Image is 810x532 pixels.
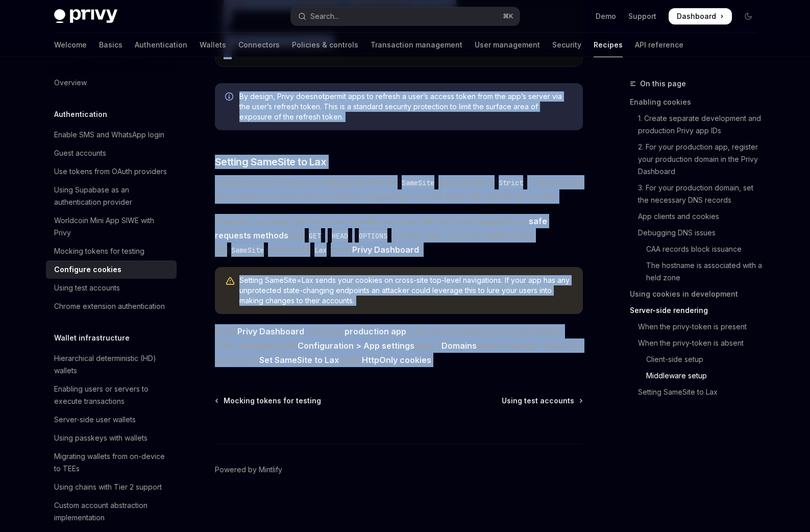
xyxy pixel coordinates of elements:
a: Client-side setup [630,351,765,368]
a: Privy Dashboard [352,245,419,255]
img: dark logo [54,9,117,23]
span: Setting SameSite=Lax sends your cookies on cross-site top-level navigations. If your app has any ... [239,275,573,306]
a: 2. For your production app, register your production domain in the Privy Dashboard [630,139,765,180]
code: HEAD [328,230,352,241]
span: Setting SameSite to Lax [215,155,327,169]
div: Using test accounts [54,282,120,294]
strong: HttpOnly cookies [362,355,431,365]
div: Search... [310,10,339,22]
strong: Set SameSite to Lax [259,355,339,365]
a: Using passkeys with wallets [46,429,177,447]
strong: Configuration > App settings [298,341,414,351]
a: Authentication [135,33,187,57]
button: Open search [291,7,520,26]
code: SameSite [227,245,268,256]
div: Enabling users or servers to execute transactions [54,383,170,407]
div: Enable SMS and WhatsApp login [54,129,164,141]
strong: Domains [441,341,477,351]
a: Enable SMS and WhatsApp login [46,126,177,144]
a: API reference [635,33,683,57]
a: Recipes [594,33,623,57]
code: SameSite [398,177,438,188]
div: Use tokens from OAuth providers [54,165,167,178]
a: Middleware setup [630,368,765,384]
a: Chrome extension authentication [46,297,177,316]
a: Policies & controls [292,33,358,57]
a: Debugging DNS issues [630,225,765,241]
a: App clients and cookies [630,208,765,225]
span: By design, Privy does permit apps to refresh a user’s access token from the app’s server via the ... [239,91,573,122]
strong: not [313,92,325,101]
a: Basics [99,33,122,57]
div: Hierarchical deterministic (HD) wallets [54,352,170,377]
a: Transaction management [371,33,462,57]
div: Custom account abstraction implementation [54,499,170,524]
span: Mocking tokens for testing [224,396,321,406]
a: The hostname is associated with a held zone [630,257,765,286]
a: Worldcoin Mini App SIWE with Privy [46,211,177,242]
div: Worldcoin Mini App SIWE with Privy [54,214,170,239]
a: Welcome [54,33,87,57]
code: Lax [310,245,331,256]
span: Dashboard [677,11,716,21]
code: OPTIONS [355,230,391,241]
a: Support [628,11,656,21]
a: Using Supabase as an authentication provider [46,181,177,211]
svg: Info [225,92,235,103]
a: CAA records block issuance [630,241,765,257]
div: Configure cookies [54,263,121,276]
span: However, you may wish to receive cookies on cross-site top-level navigations or (e.g. , , ). In t... [215,214,583,257]
a: 3. For your production domain, set the necessary DNS records [630,180,765,208]
a: Configure cookies [46,260,177,279]
span: On this page [640,78,686,90]
a: Using chains with Tier 2 support [46,478,177,496]
code: Strict [495,177,527,188]
a: Setting SameSite to Lax [630,384,765,400]
a: Server-side rendering [630,302,765,319]
div: Using passkeys with wallets [54,432,148,444]
a: 1. Create separate development and production Privy app IDs [630,110,765,139]
a: Use tokens from OAuth providers [46,162,177,181]
div: Chrome extension authentication [54,300,165,312]
a: Connectors [238,33,280,57]
a: Mocking tokens for testing [216,396,321,406]
a: Powered by Mintlify [215,465,282,475]
strong: production app [345,326,406,336]
a: Mocking tokens for testing [46,242,177,260]
a: Security [552,33,581,57]
div: Overview [54,77,87,89]
a: Overview [46,74,177,92]
a: Enabling users or servers to execute transactions [46,380,177,410]
code: GET [305,230,325,241]
a: Using test accounts [46,279,177,297]
a: Enabling cookies [630,94,765,110]
a: Demo [596,11,616,21]
a: Using test accounts [502,396,582,406]
div: Server-side user wallets [54,414,136,426]
svg: Warning [225,276,235,286]
h5: Authentication [54,108,107,120]
a: Hierarchical deterministic (HD) wallets [46,349,177,380]
a: Server-side user wallets [46,410,177,429]
a: Custom account abstraction implementation [46,496,177,527]
a: Guest accounts [46,144,177,162]
div: Using chains with Tier 2 support [54,481,162,493]
span: In the , find your in the App Dropdown of the left sidebar. Then, navigate to the page > tab for ... [215,324,583,367]
a: User management [475,33,540,57]
a: When the privy-token is absent [630,335,765,351]
a: Dashboard [669,8,732,25]
span: Using test accounts [502,396,574,406]
div: Migrating wallets from on-device to TEEs [54,450,170,475]
a: Privy Dashboard [237,326,304,337]
span: Cookies set by Privy are by default set with the attribute set to . This ensures that cookies are... [215,175,583,204]
h5: Wallet infrastructure [54,332,130,344]
button: Toggle dark mode [740,8,756,25]
div: Guest accounts [54,147,106,159]
a: Using cookies in development [630,286,765,302]
div: Mocking tokens for testing [54,245,144,257]
div: Using Supabase as an authentication provider [54,184,170,208]
a: Migrating wallets from on-device to TEEs [46,447,177,478]
a: Wallets [200,33,226,57]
